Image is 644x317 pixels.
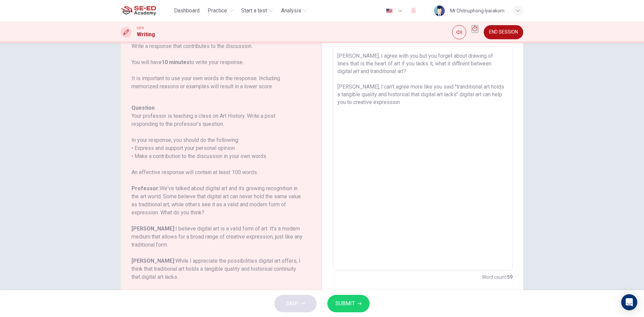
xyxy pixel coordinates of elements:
[137,31,155,39] h1: Writing
[335,299,355,308] span: SUBMIT
[121,4,156,17] img: SE-ED Academy logo
[489,30,518,35] span: END SESSION
[621,294,637,310] div: Open Intercom Messenger
[208,7,227,15] span: Practice
[450,7,504,15] div: Mr.Chitnuphong Iyarakom
[434,5,445,16] img: Profile picture
[507,274,513,280] strong: 59
[327,295,370,312] button: SUBMIT
[385,8,393,13] img: en
[241,7,267,15] span: Start a test
[205,5,236,17] button: Practice
[131,225,175,232] b: [PERSON_NAME]:
[171,5,202,17] button: Dashboard
[131,168,303,176] h6: An effective response will contain at least 100 words.
[238,5,276,17] button: Start a test
[131,257,303,281] h6: While I appreciate the possibilities digital art offers, I think that traditional art holds a tan...
[131,225,303,249] h6: I believe digital art is a valid form of art. It's a modern medium that allows for a broad range ...
[131,104,303,112] h6: Question
[452,25,466,39] div: Mute
[121,4,171,17] a: SE-ED Academy logo
[131,185,160,192] b: Professor:
[131,136,303,160] h6: In your response, you should do the following: • Express and support your personal opinion • Make...
[281,7,301,15] span: Analysis
[472,25,478,39] div: Show
[162,59,190,65] b: 10 minutes
[131,184,303,217] h6: We've talked about digital art and its growing recognition in the art world. Some believe that di...
[174,7,200,15] span: Dashboard
[131,2,303,91] p: For this task, you will read an online discussion. A professor has posted a question about a topi...
[278,5,310,17] button: Analysis
[337,52,508,265] textarea: [PERSON_NAME], I agree with you but you forget about drawing of lines that is the heart of art if...
[131,112,303,128] h6: Your professor is teaching a class on Art History. Write a post responding to the professor’s que...
[484,25,523,39] button: END SESSION
[131,258,175,264] b: [PERSON_NAME]:
[137,26,144,31] span: CEFR
[482,273,513,281] h6: Word count :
